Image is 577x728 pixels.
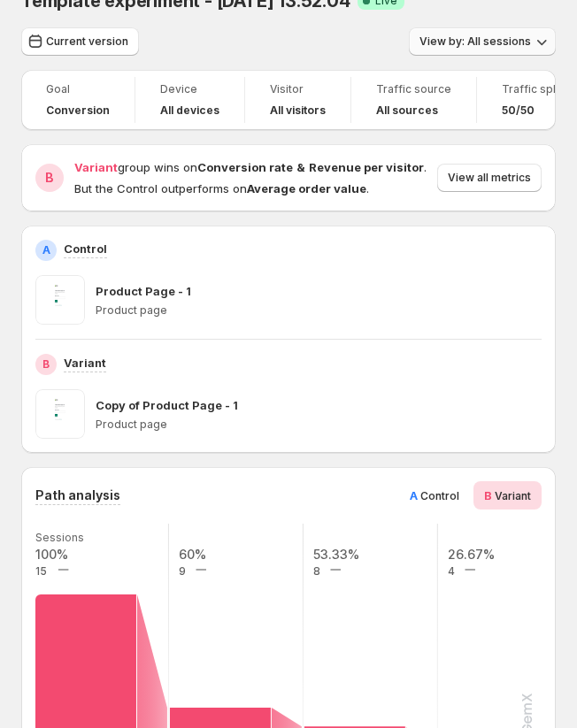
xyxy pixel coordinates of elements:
[376,103,438,118] h4: All sources
[46,80,110,119] a: GoalConversion
[35,275,85,325] img: Product Page - 1
[35,389,85,439] img: Copy of Product Page - 1
[160,82,219,96] span: Device
[448,564,455,578] text: 4
[502,82,562,96] span: Traffic split
[35,564,47,578] text: 15
[313,547,359,562] text: 53.33%
[179,547,206,562] text: 60%
[419,34,531,49] span: View by: All sessions
[410,488,418,502] span: A
[46,34,128,49] span: Current version
[448,171,531,185] span: View all metrics
[35,487,120,504] h3: Path analysis
[35,531,84,544] text: Sessions
[409,27,556,56] button: View by: All sessions
[296,160,305,174] strong: &
[376,80,451,119] a: Traffic sourceAll sources
[197,160,293,174] strong: Conversion rate
[74,181,369,195] span: But the Control outperforms on .
[45,169,54,187] h2: B
[96,303,542,318] p: Product page
[420,489,459,502] span: Control
[96,282,191,300] p: Product Page - 1
[309,160,424,174] strong: Revenue per visitor
[270,103,326,118] h4: All visitors
[74,160,427,174] span: group wins on .
[502,103,535,118] span: 50/50
[484,488,492,502] span: B
[46,82,110,96] span: Goal
[376,82,451,96] span: Traffic source
[42,357,50,372] h2: B
[35,547,68,562] text: 100%
[270,80,326,119] a: VisitorAll visitors
[64,354,106,372] p: Variant
[96,396,238,414] p: Copy of Product Page - 1
[502,80,562,119] a: Traffic split50/50
[160,103,219,118] h4: All devices
[179,564,186,578] text: 9
[42,243,50,257] h2: A
[96,418,542,432] p: Product page
[160,80,219,119] a: DeviceAll devices
[64,240,107,257] p: Control
[270,82,326,96] span: Visitor
[495,489,531,502] span: Variant
[74,160,118,174] span: Variant
[313,564,320,578] text: 8
[448,547,495,562] text: 26.67%
[46,103,110,118] span: Conversion
[247,181,366,195] strong: Average order value
[437,164,542,192] button: View all metrics
[21,27,139,56] button: Current version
